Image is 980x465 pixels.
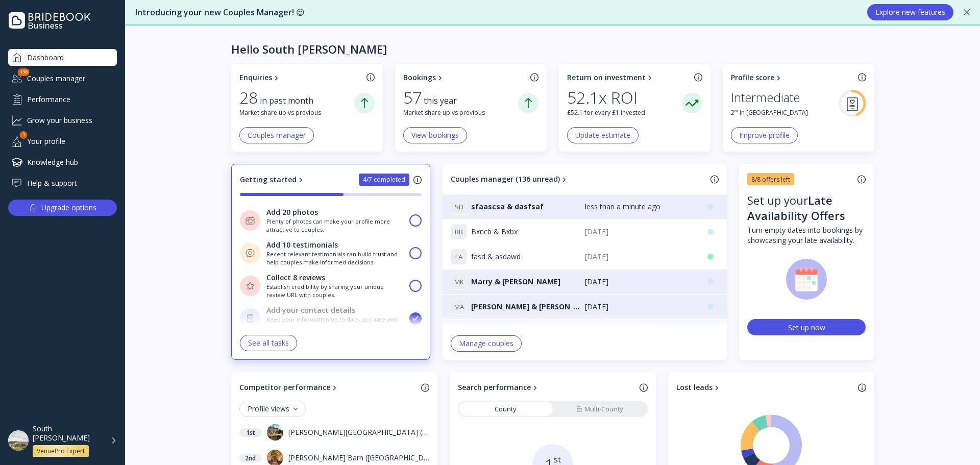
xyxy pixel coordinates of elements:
button: View bookings [403,127,467,143]
div: Plenty of photos can make your profile more attractive to couples. [266,217,404,233]
button: Manage couples [451,335,522,352]
div: Your profile [8,133,117,150]
a: Dashboard [8,49,117,66]
div: Couples manager [8,70,117,87]
div: Hello South [PERSON_NAME] [231,42,387,56]
div: Competitor performance [239,382,330,393]
div: Enquiries [239,72,272,83]
div: 136 [18,68,30,76]
span: sfaascsa & dasfsaf [471,202,544,212]
div: in past month [260,95,320,107]
div: Late Availability Offers [747,192,845,223]
div: S D [451,199,467,215]
a: Getting started [240,175,305,185]
div: [PERSON_NAME][GEOGRAPHIC_DATA] ([GEOGRAPHIC_DATA]) [288,427,429,437]
button: See all tasks [240,335,297,351]
div: Getting started [240,175,297,185]
span: me & you [471,327,506,337]
div: Multi-County [576,404,623,414]
div: Market share up vs previous [403,108,518,117]
a: Couples manager136 [8,70,117,87]
div: [DATE] [585,277,695,287]
div: 2 [731,108,738,117]
img: dpr=1,fit=cover,g=face,w=32,h=32 [267,424,283,440]
div: 28 [239,88,258,107]
div: Intermediate [731,88,800,107]
div: Introducing your new Couples Manager! 😍 [135,7,857,18]
div: M Y [451,324,467,340]
div: VenuePro Expert [37,447,85,455]
div: Bookings [403,72,436,83]
div: 57 [403,88,422,107]
div: Lost leads [676,382,713,393]
button: Update estimate [567,127,639,143]
div: less than a minute ago [585,202,695,212]
div: 8/8 offers left [751,175,790,184]
a: Search performance [458,382,635,393]
a: Performance [8,91,117,108]
div: [DATE] [585,327,695,337]
a: Your profile1 [8,133,117,150]
a: Bookings [403,72,526,83]
div: M A [451,299,467,315]
div: Add your contact details [266,305,355,315]
span: in [GEOGRAPHIC_DATA] [740,108,808,117]
div: Add 10 testimonials [266,240,338,250]
button: Profile views [239,401,306,417]
div: £52.1 for every £1 invested [567,108,682,117]
div: Update estimate [575,131,630,139]
div: Set up now [788,323,825,332]
button: Set up now [747,319,866,335]
a: Enquiries [239,72,362,83]
span: [PERSON_NAME] & [PERSON_NAME] [471,302,585,312]
div: F A [451,249,467,265]
div: this year [424,95,463,107]
a: Profile score [731,72,854,83]
div: See all tasks [248,339,289,347]
span: fasd & asdawd [471,252,521,262]
iframe: Chat Widget [929,416,980,465]
div: Manage couples [459,339,513,348]
div: Collect 8 reviews [266,273,325,283]
div: Upgrade options [41,201,96,215]
button: Improve profile [731,127,798,143]
div: B B [451,224,467,240]
div: Set up your [747,192,866,225]
a: Knowledge hub [8,154,117,170]
a: Lost leads [676,382,854,393]
a: County [459,402,553,416]
span: Bxncb & Bxbx [471,227,518,237]
button: Couples manager [239,127,314,143]
div: Turn empty dates into bookings by showcasing your late availability. [747,225,866,246]
div: 2 nd [239,454,262,462]
div: Explore new features [875,8,945,16]
div: Profile views [248,405,298,413]
div: 1 st [239,428,262,437]
button: Upgrade options [8,200,117,216]
div: M K [451,274,467,290]
div: Grow your business [8,112,117,129]
div: [DATE] [585,302,695,312]
div: Establish credibility by sharing your unique review URL with couples. [266,283,404,299]
div: Profile score [731,72,774,83]
div: Help & support [8,175,117,191]
div: Add 20 photos [266,207,318,217]
div: Couples manager [248,131,306,139]
div: Keep your information up to date, accurate and useful for couples. [266,315,404,331]
div: 52.1x ROI [567,88,638,107]
div: Market share up vs previous [239,108,354,117]
img: dpr=1,fit=cover,g=face,w=48,h=48 [8,430,29,451]
div: Improve profile [739,131,790,139]
div: View bookings [411,131,459,139]
div: Return on investment [567,72,646,83]
a: Couples manager (136 unread) [451,174,706,184]
div: Couples manager (136 unread) [451,174,560,184]
div: Search performance [458,382,531,393]
div: 4/7 completed [363,176,405,184]
div: [DATE] [585,227,695,237]
div: [PERSON_NAME] Barn ([GEOGRAPHIC_DATA]) [288,453,429,463]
